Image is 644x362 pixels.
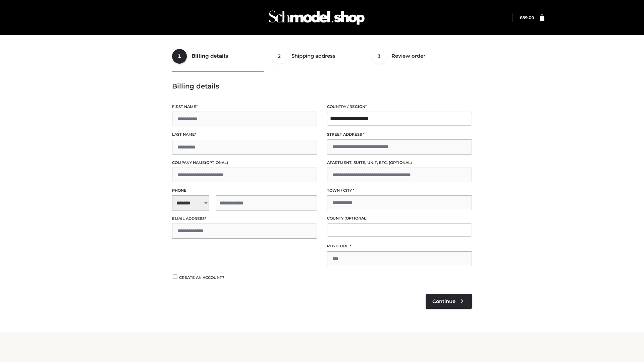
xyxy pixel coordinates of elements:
[520,15,534,20] a: £89.00
[172,160,317,166] label: Company name
[520,15,522,20] span: £
[327,187,472,194] label: Town / City
[205,160,228,165] span: (optional)
[179,275,224,280] span: Create an account?
[327,160,472,166] label: Apartment, suite, unit, etc.
[266,4,367,31] img: Schmodel Admin 964
[344,216,368,221] span: (optional)
[172,104,317,110] label: First name
[327,243,472,249] label: Postcode
[172,216,317,222] label: Email address
[172,275,178,279] input: Create an account?
[172,187,317,194] label: Phone
[426,294,472,309] a: Continue
[432,298,455,304] span: Continue
[172,131,317,138] label: Last name
[327,215,472,222] label: County
[520,15,534,20] bdi: 89.00
[172,82,472,90] h3: Billing details
[327,104,472,110] label: Country / Region
[327,131,472,138] label: Street address
[389,160,412,165] span: (optional)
